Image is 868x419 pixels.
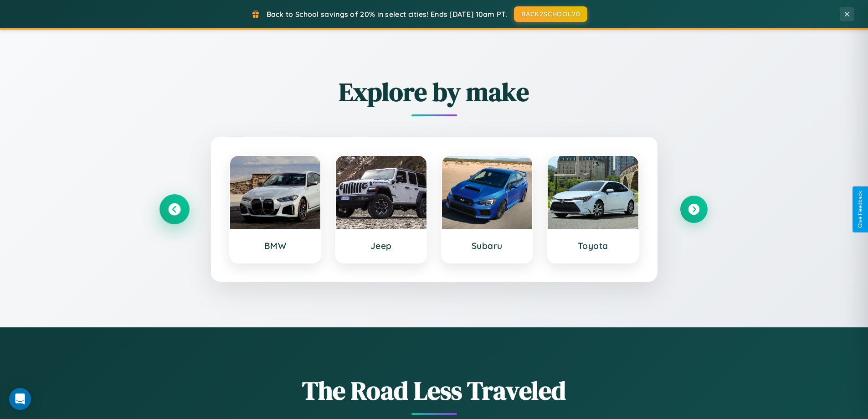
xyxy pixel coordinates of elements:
h3: Jeep [345,240,417,251]
h3: Toyota [557,240,629,251]
h3: BMW [239,240,312,251]
h3: Subaru [451,240,524,251]
h1: The Road Less Traveled [161,373,708,408]
h2: Explore by make [161,74,708,109]
div: Open Intercom Messenger [9,388,31,410]
div: Give Feedback [857,191,863,228]
span: Back to School savings of 20% in select cities! Ends [DATE] 10am PT. [267,10,507,19]
button: BACK2SCHOOL20 [514,6,587,22]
